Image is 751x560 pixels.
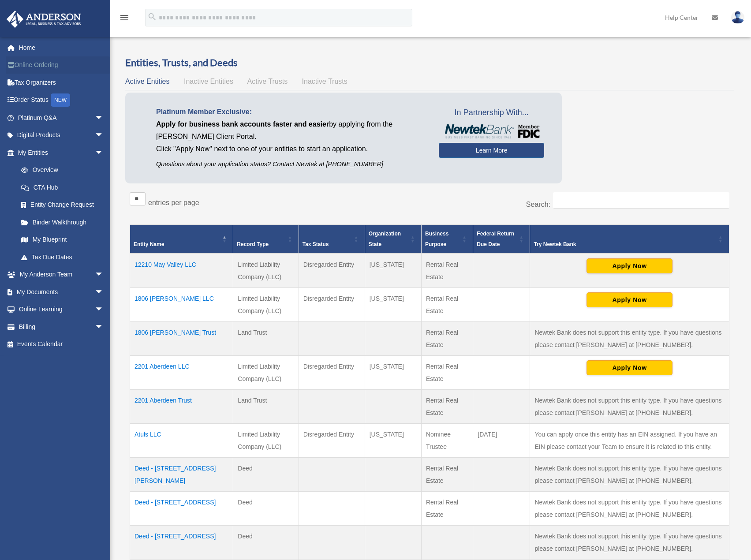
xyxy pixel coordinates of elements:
label: Search: [526,201,550,208]
td: Disregarded Entity [299,424,365,458]
a: CTA Hub [12,179,112,196]
span: arrow_drop_down [95,109,112,127]
th: Organization State: Activate to sort [365,225,421,254]
button: Apply Now [587,360,673,375]
span: Apply for business bank accounts faster and easier [156,120,329,128]
span: arrow_drop_down [95,266,112,284]
td: Nominee Trustee [421,424,473,458]
span: Inactive Entities [184,78,233,85]
span: Active Entities [125,78,169,85]
a: Home [6,39,117,56]
span: arrow_drop_down [95,283,112,301]
td: Disregarded Entity [299,356,365,390]
a: Binder Walkthrough [12,213,112,231]
a: Tax Due Dates [12,248,112,266]
td: Deed - [STREET_ADDRESS][PERSON_NAME] [130,458,233,492]
button: Apply Now [587,258,673,273]
span: Entity Name [134,241,164,247]
td: Newtek Bank does not support this entity type. If you have questions please contact [PERSON_NAME]... [530,492,729,526]
a: Billingarrow_drop_down [6,318,117,336]
h3: Entities, Trusts, and Deeds [125,56,734,70]
p: Click "Apply Now" next to one of your entities to start an application. [156,143,426,155]
img: NewtekBankLogoSM.png [443,124,540,138]
td: Land Trust [233,322,299,356]
a: menu [119,15,130,23]
td: You can apply once this entity has an EIN assigned. If you have an EIN please contact your Team t... [530,424,729,458]
span: Organization State [369,231,401,247]
span: Record Type [237,241,269,247]
span: arrow_drop_down [95,144,112,162]
a: Online Learningarrow_drop_down [6,301,117,318]
td: Limited Liability Company (LLC) [233,424,299,458]
a: Events Calendar [6,336,117,353]
p: Questions about your application status? Contact Newtek at [PHONE_NUMBER] [156,159,426,170]
td: Deed - [STREET_ADDRESS] [130,526,233,560]
a: My Blueprint [12,231,112,249]
i: menu [119,12,130,23]
td: [US_STATE] [365,356,421,390]
td: Disregarded Entity [299,288,365,322]
td: Limited Liability Company (LLC) [233,356,299,390]
a: Overview [12,161,108,179]
td: Deed [233,492,299,526]
td: Rental Real Estate [421,254,473,288]
td: Deed [233,458,299,492]
a: My Anderson Teamarrow_drop_down [6,266,117,284]
div: NEW [51,93,70,107]
a: Platinum Q&Aarrow_drop_down [6,109,117,127]
td: 2201 Aberdeen LLC [130,356,233,390]
a: Digital Productsarrow_drop_down [6,127,117,144]
a: My Documentsarrow_drop_down [6,283,117,301]
div: Try Newtek Bank [534,239,716,250]
span: In Partnership With... [439,106,544,120]
td: Rental Real Estate [421,458,473,492]
button: Apply Now [587,292,673,307]
td: [DATE] [473,424,530,458]
td: 12210 May Valley LLC [130,254,233,288]
span: Active Trusts [247,78,288,85]
td: Newtek Bank does not support this entity type. If you have questions please contact [PERSON_NAME]... [530,458,729,492]
td: 2201 Aberdeen Trust [130,390,233,424]
span: arrow_drop_down [95,301,112,319]
td: Deed - [STREET_ADDRESS] [130,492,233,526]
img: User Pic [731,11,744,24]
span: Tax Status [303,241,329,247]
td: Land Trust [233,390,299,424]
td: Newtek Bank does not support this entity type. If you have questions please contact [PERSON_NAME]... [530,526,729,560]
td: Rental Real Estate [421,390,473,424]
td: Limited Liability Company (LLC) [233,288,299,322]
td: [US_STATE] [365,288,421,322]
td: Limited Liability Company (LLC) [233,254,299,288]
label: entries per page [148,199,199,206]
td: Rental Real Estate [421,492,473,526]
th: Entity Name: Activate to invert sorting [130,225,233,254]
td: Atuls LLC [130,424,233,458]
a: My Entitiesarrow_drop_down [6,144,112,161]
td: Deed [233,526,299,560]
td: 1806 [PERSON_NAME] LLC [130,288,233,322]
td: Rental Real Estate [421,288,473,322]
a: Learn More [439,143,544,158]
p: by applying from the [PERSON_NAME] Client Portal. [156,118,426,143]
span: Inactive Trusts [302,78,347,85]
td: Newtek Bank does not support this entity type. If you have questions please contact [PERSON_NAME]... [530,322,729,356]
a: Tax Organizers [6,74,117,91]
td: 1806 [PERSON_NAME] Trust [130,322,233,356]
th: Federal Return Due Date: Activate to sort [473,225,530,254]
td: [US_STATE] [365,424,421,458]
td: Newtek Bank does not support this entity type. If you have questions please contact [PERSON_NAME]... [530,390,729,424]
a: Online Ordering [6,56,117,74]
span: Business Purpose [425,231,448,247]
th: Record Type: Activate to sort [233,225,299,254]
td: Disregarded Entity [299,254,365,288]
span: arrow_drop_down [95,127,112,145]
td: Rental Real Estate [421,356,473,390]
i: search [147,12,157,22]
td: Rental Real Estate [421,322,473,356]
th: Tax Status: Activate to sort [299,225,365,254]
a: Entity Change Request [12,196,112,214]
td: [US_STATE] [365,254,421,288]
th: Try Newtek Bank : Activate to sort [530,225,729,254]
img: Anderson Advisors Platinum Portal [4,11,84,28]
